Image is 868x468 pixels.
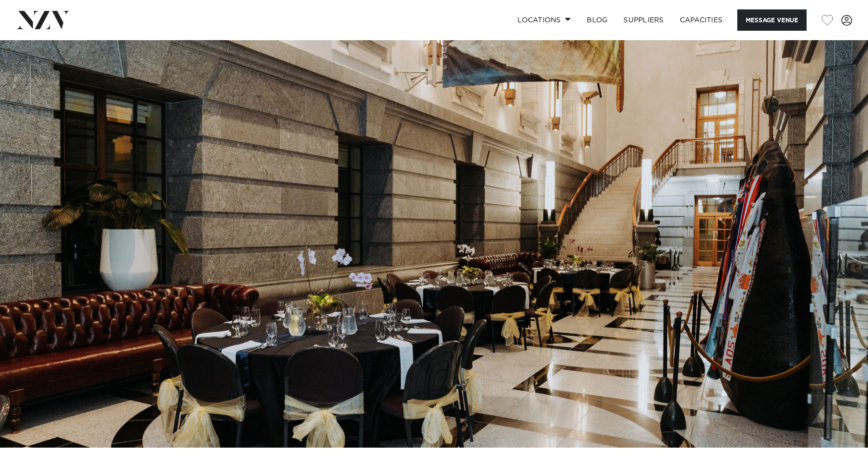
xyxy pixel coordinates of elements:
[510,9,579,31] a: Locations
[615,9,671,31] a: SUPPLIERS
[672,9,731,31] a: Capacities
[16,11,70,29] img: nzv-logo.png
[579,9,615,31] a: BLOG
[737,9,807,31] button: Message Venue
